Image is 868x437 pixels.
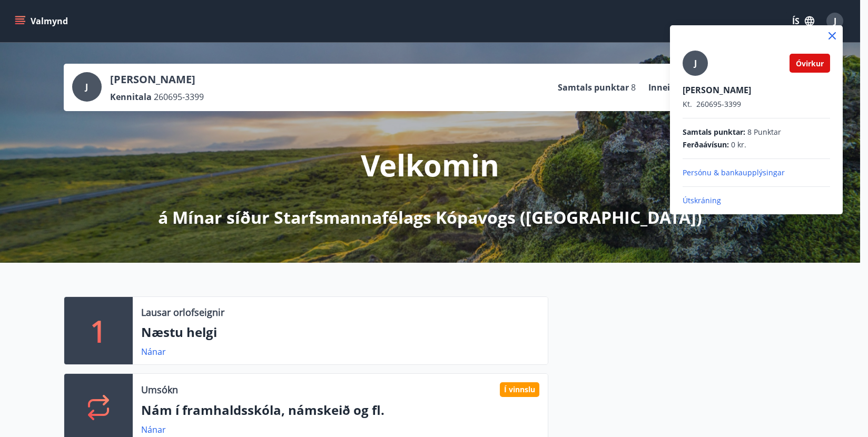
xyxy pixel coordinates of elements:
[683,195,830,206] p: Útskráning
[683,140,729,150] span: Ferðaávísun :
[683,99,830,110] p: 260695-3399
[747,127,781,137] span: 8 Punktar
[683,99,692,109] span: Kt.
[683,167,830,178] p: Persónu & bankaupplýsingar
[731,140,746,150] span: 0 kr.
[796,58,824,68] span: Óvirkur
[683,127,745,137] span: Samtals punktar :
[683,84,830,96] p: [PERSON_NAME]
[694,57,697,69] span: J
